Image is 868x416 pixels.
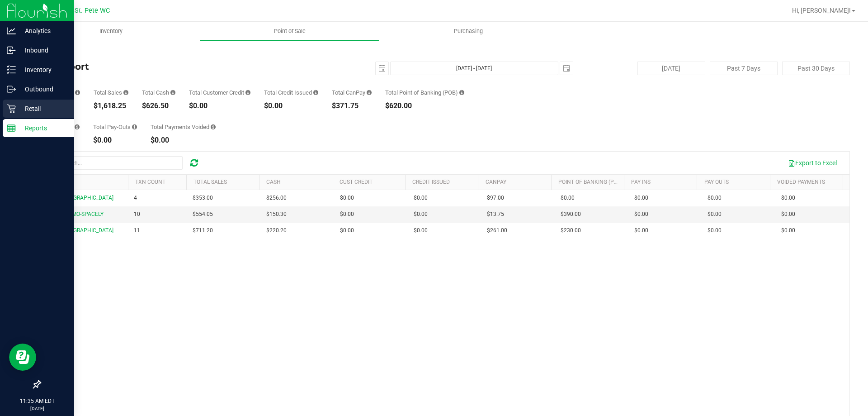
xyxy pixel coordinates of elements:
span: 11 [134,226,140,235]
span: Hi, [PERSON_NAME]! [792,7,851,14]
span: Till 1 - [GEOGRAPHIC_DATA] [46,195,113,201]
inline-svg: Retail [7,104,16,113]
a: Purchasing [379,22,557,41]
span: $0.00 [340,210,354,219]
div: $0.00 [189,102,250,110]
span: $0.00 [340,226,354,235]
span: $97.00 [487,194,504,202]
i: Sum of all cash pay-ins added to tills within the date range. [75,124,80,130]
span: $0.00 [781,210,795,219]
h4: Till Report [40,62,310,72]
a: Cust Credit [340,179,373,185]
div: $626.50 [142,102,175,110]
p: Inventory [16,64,70,75]
p: [DATE] [4,405,70,412]
a: Point of Banking (POB) [558,179,623,185]
i: Sum of all successful refund transaction amounts from purchase returns resulting in account credi... [313,90,318,96]
button: Export to Excel [782,155,843,171]
p: Inbound [16,45,70,56]
span: $0.00 [414,210,428,219]
a: Pay Outs [704,179,729,185]
span: $0.00 [634,194,648,202]
button: [DATE] [637,62,705,75]
i: Sum of the successful, non-voided point-of-banking payment transaction amounts, both via payment ... [459,90,464,96]
div: $0.00 [264,102,318,110]
div: $0.00 [151,137,216,144]
span: $230.00 [561,226,581,235]
a: Voided Payments [777,179,825,185]
p: Retail [16,103,70,114]
span: $0.00 [414,226,428,235]
span: Point of Sale [262,27,318,35]
div: Total Cash [142,90,175,96]
div: $0.00 [93,137,137,144]
span: $0.00 [634,210,648,219]
span: $220.20 [266,226,287,235]
span: $0.00 [781,194,795,202]
a: Total Sales [193,179,227,185]
span: $0.00 [708,194,722,202]
span: $150.30 [266,210,287,219]
a: Cash [266,179,281,185]
a: Credit Issued [412,179,450,185]
span: $13.75 [487,210,504,219]
span: $390.00 [561,210,581,219]
span: $353.00 [193,194,213,202]
p: Reports [16,123,70,134]
inline-svg: Inbound [7,46,16,55]
div: Total Customer Credit [189,90,250,96]
p: 11:35 AM EDT [4,397,70,405]
i: Sum of all successful, non-voided payment transaction amounts (excluding tips and transaction fee... [123,90,128,96]
div: Total CanPay [332,90,372,96]
span: 10 [134,210,140,219]
span: $0.00 [708,226,722,235]
span: $0.00 [340,194,354,202]
div: Total Sales [94,90,128,96]
div: $1,618.25 [94,102,128,110]
i: Sum of all voided payment transaction amounts (excluding tips and transaction fees) within the da... [211,124,216,130]
span: 4 [134,194,137,202]
div: Total Pay-Outs [93,124,137,130]
span: $0.00 [781,226,795,235]
div: $371.75 [332,102,372,110]
i: Sum of all successful, non-voided payment transaction amounts using CanPay (as well as manual Can... [367,90,372,96]
span: select [560,62,573,75]
span: Till 2 - COSMO-SPACELY [46,211,104,217]
p: Analytics [16,25,70,36]
div: Total Credit Issued [264,90,318,96]
iframe: Resource center [9,344,36,371]
span: $554.05 [193,210,213,219]
span: Purchasing [442,27,495,35]
span: $0.00 [708,210,722,219]
a: CanPay [486,179,506,185]
a: Inventory [22,22,200,41]
button: Past 7 Days [710,62,778,75]
span: select [376,62,388,75]
span: $711.20 [193,226,213,235]
a: TXN Count [135,179,165,185]
i: Sum of all successful, non-voided cash payment transaction amounts (excluding tips and transactio... [170,90,175,96]
span: $0.00 [561,194,575,202]
inline-svg: Reports [7,124,16,133]
i: Count of all successful payment transactions, possibly including voids, refunds, and cash-back fr... [75,90,80,96]
span: $256.00 [266,194,287,202]
span: $0.00 [414,194,428,202]
span: Inventory [87,27,135,35]
button: Past 30 Days [782,62,850,75]
a: Point of Sale [200,22,379,41]
i: Sum of all cash pay-outs removed from tills within the date range. [132,124,137,130]
p: Outbound [16,84,70,95]
inline-svg: Outbound [7,85,16,94]
input: Search... [47,156,183,170]
div: $620.00 [385,102,464,110]
div: Total Point of Banking (POB) [385,90,464,96]
a: Pay Ins [631,179,651,185]
span: $261.00 [487,226,507,235]
i: Sum of all successful, non-voided payment transaction amounts using account credit as the payment... [245,90,250,96]
span: St. Pete WC [75,7,110,14]
span: Till 4 - [GEOGRAPHIC_DATA] [46,227,113,234]
span: $0.00 [634,226,648,235]
inline-svg: Inventory [7,65,16,74]
inline-svg: Analytics [7,26,16,35]
div: Total Payments Voided [151,124,216,130]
